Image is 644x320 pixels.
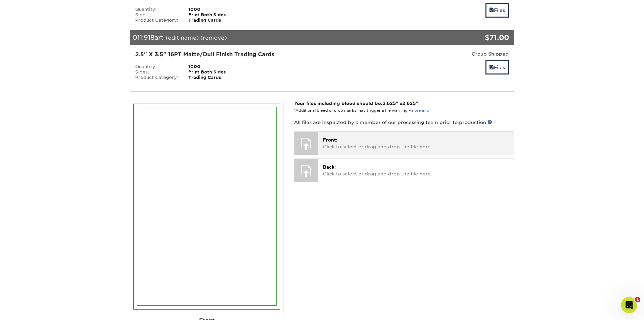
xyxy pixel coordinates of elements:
p: Click to select or drag and drop the file here. [323,164,509,177]
span: files [489,65,494,70]
div: $71.00 [450,33,509,43]
span: Back: [323,164,336,170]
a: (edit name) [166,35,199,41]
iframe: Intercom live chat [621,297,637,313]
a: more info [411,108,429,113]
div: Quantity: [130,7,184,12]
a: (remove) [200,35,227,41]
div: 011: [130,30,450,45]
a: Files [485,3,509,17]
div: Print Both Sides [183,12,258,18]
span: 2.625 [402,101,416,106]
small: *Additional bleed or crop marks may trigger a file warning – [294,108,429,113]
p: Click to select or drag and drop the file here. [323,136,509,150]
a: Files [485,60,509,74]
div: 1000 [183,64,258,69]
strong: Your files including bleed should be: " x " [294,101,418,106]
div: Print Both Sides [183,69,258,75]
iframe: Google Customer Reviews [2,299,57,318]
div: Product Category: [130,75,184,80]
div: 1000 [183,7,258,12]
span: 1 [635,297,640,302]
span: files [489,7,494,13]
span: Front: [323,137,337,143]
div: Product Category: [130,18,184,23]
span: 918art [144,34,164,41]
p: All files are inspected by a member of our processing team prior to production. [294,119,514,126]
div: Trading Cards [183,75,258,80]
div: 2.5" X 3.5" 16PT Matte/Dull Finish Trading Cards [135,50,381,59]
span: 3.625 [382,101,396,106]
div: Group Shipped [391,50,509,57]
div: Quantity: [130,64,184,69]
div: Sides: [130,69,184,75]
div: Sides: [130,12,184,18]
div: Trading Cards [183,18,258,23]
